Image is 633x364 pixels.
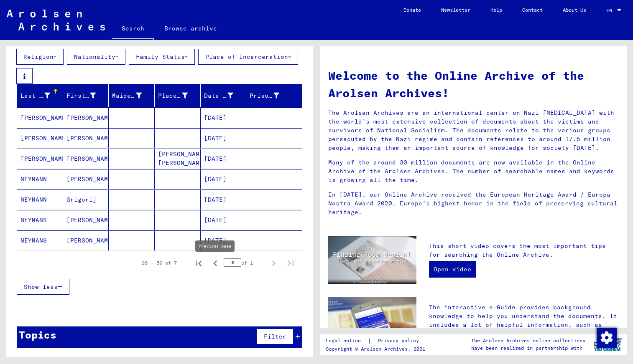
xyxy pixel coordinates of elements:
mat-cell: [DATE] [201,169,247,189]
p: The Arolsen Archives are an international center on Nazi [MEDICAL_DATA] with the world’s most ext... [328,109,618,152]
p: In [DATE], our Online Archive received the European Heritage Award / Europa Nostra Award 2020, Eu... [328,190,618,217]
div: 26 – 50 of 7 [142,259,177,267]
div: Last Name [20,91,50,100]
button: Nationality [67,49,125,65]
mat-header-cell: Place of Birth [155,84,201,107]
mat-header-cell: Last Name [17,84,63,107]
img: eguide.jpg [328,297,416,356]
div: of 1 [224,259,265,267]
a: Search [112,18,154,40]
div: | [326,336,429,345]
mat-cell: [PERSON_NAME] [PERSON_NAME] [155,149,201,169]
button: Filter [257,329,294,344]
mat-cell: NEYMANN [17,169,63,189]
div: Topics [19,327,56,342]
mat-header-cell: Prisoner # [246,84,302,107]
div: Date of Birth [204,91,234,100]
p: The Arolsen Archives online collections [471,337,585,344]
button: Religion [16,49,64,65]
mat-cell: [DATE] [201,108,247,128]
p: Many of the around 30 million documents are now available in the Online Archive of the Arolsen Ar... [328,158,618,185]
div: Maiden Name [112,91,142,100]
img: Change consent [597,328,617,348]
div: Prisoner # [250,91,279,100]
img: video.jpg [328,236,416,284]
mat-cell: [PERSON_NAME] [17,108,63,128]
p: Copyright © Arolsen Archives, 2021 [326,345,429,353]
mat-cell: [DATE] [201,149,247,169]
a: Privacy policy [371,336,429,345]
mat-cell: NEYMANS [17,210,63,230]
mat-cell: [PERSON_NAME] [17,128,63,148]
button: First page [190,255,207,271]
mat-cell: Grigorij [63,190,109,210]
button: Place of Incarceration [198,49,298,65]
button: Family Status [129,49,195,65]
div: Prisoner # [250,89,292,102]
mat-cell: [PERSON_NAME] [63,210,109,230]
div: First Name [66,91,96,100]
mat-header-cell: Date of Birth [201,84,247,107]
div: Place of Birth [158,91,188,100]
div: Last Name [20,89,63,102]
button: Previous page [207,255,224,271]
span: EN [606,8,615,13]
img: Arolsen_neg.svg [7,10,105,30]
div: First Name [66,89,109,102]
mat-cell: [PERSON_NAME] [63,149,109,169]
mat-cell: [DATE] [201,230,247,250]
p: This short video covers the most important tips for searching the Online Archive. [429,242,618,259]
mat-header-cell: First Name [63,84,109,107]
mat-header-cell: Maiden Name [109,84,155,107]
p: The interactive e-Guide provides background knowledge to help you understand the documents. It in... [429,303,618,347]
mat-cell: NEYMANS [17,230,63,250]
a: Legal notice [326,336,368,345]
div: Date of Birth [204,89,246,102]
button: Next page [265,255,282,271]
mat-cell: [PERSON_NAME] [63,128,109,148]
button: Last page [282,255,299,271]
mat-cell: [DATE] [201,128,247,148]
mat-cell: [DATE] [201,210,247,230]
mat-cell: NEYMANN [17,190,63,210]
a: Open video [429,261,476,278]
h1: Welcome to the Online Archive of the Arolsen Archives! [328,67,618,102]
mat-cell: [PERSON_NAME] [63,230,109,250]
div: Maiden Name [112,89,154,102]
mat-cell: [PERSON_NAME] [63,108,109,128]
span: Filter [264,333,286,340]
mat-cell: [PERSON_NAME] [17,149,63,169]
img: yv_logo.png [592,334,623,355]
mat-cell: [DATE] [201,190,247,210]
button: Show less [17,279,69,295]
p: have been realized in partnership with [471,344,585,352]
mat-cell: [PERSON_NAME] [63,169,109,189]
div: Place of Birth [158,89,200,102]
a: Browse archive [154,18,227,38]
span: Show less [24,283,58,291]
